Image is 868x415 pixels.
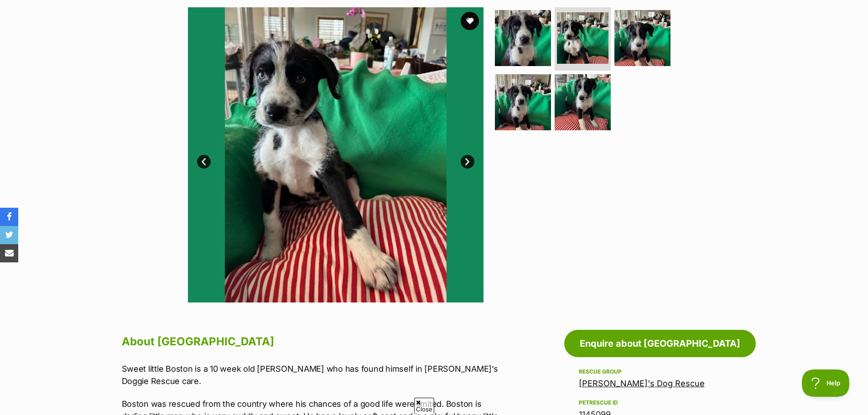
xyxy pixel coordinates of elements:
[802,369,850,397] iframe: Help Scout Beacon - Open
[495,74,551,130] img: Photo of Boston
[564,330,756,357] a: Enquire about [GEOGRAPHIC_DATA]
[555,74,611,130] img: Photo of Boston
[461,12,479,30] button: favourite
[495,10,551,66] img: Photo of Boston
[414,398,434,414] span: Close
[122,363,499,387] p: Sweet little Boston is a 10 week old [PERSON_NAME] who has found himself in [PERSON_NAME]’s Doggi...
[557,12,608,64] img: Photo of Boston
[579,368,741,375] div: Rescue group
[579,379,705,388] a: [PERSON_NAME]'s Dog Rescue
[461,155,474,169] a: Next
[614,10,670,66] img: Photo of Boston
[579,399,741,406] div: PetRescue ID
[197,155,211,169] a: Prev
[122,332,499,352] h2: About [GEOGRAPHIC_DATA]
[188,7,483,302] img: Photo of Boston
